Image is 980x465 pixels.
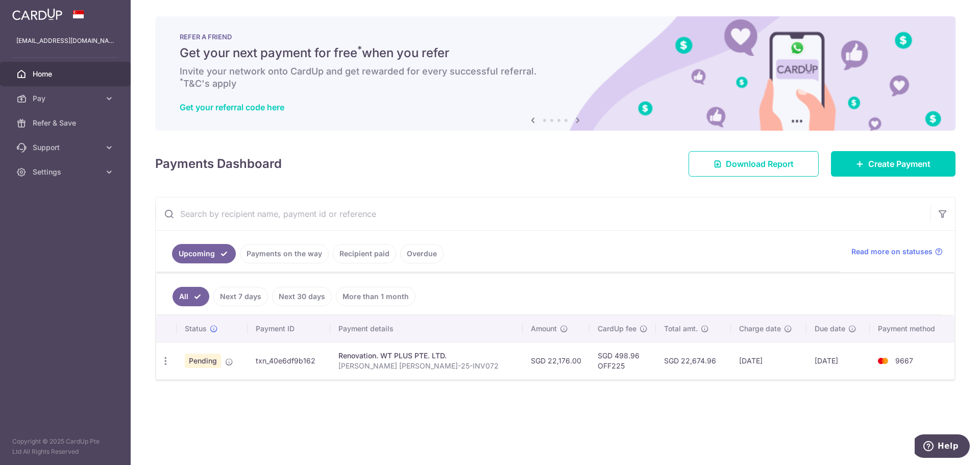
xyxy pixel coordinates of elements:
td: SGD 22,176.00 [523,342,590,379]
td: SGD 498.96 OFF225 [590,342,656,379]
span: Support [33,142,100,153]
h6: Invite your network onto CardUp and get rewarded for every successful referral. T&C's apply [180,65,931,90]
input: Search by recipient name, payment id or reference [156,198,930,230]
span: Refer & Save [33,118,100,128]
a: Get your referral code here [180,102,284,112]
span: Pending [185,354,221,368]
p: [PERSON_NAME] [PERSON_NAME]-25-INV072 [338,361,514,371]
p: REFER A FRIEND [180,33,931,41]
th: Payment details [330,315,523,342]
p: [EMAIL_ADDRESS][DOMAIN_NAME] [16,36,114,46]
a: Recipient paid [333,244,396,263]
img: CardUp [12,8,62,20]
span: CardUp fee [598,324,636,334]
a: Upcoming [172,244,236,263]
span: Read more on statuses [851,247,933,257]
iframe: Opens a widget where you can find more information [915,434,970,460]
td: [DATE] [731,342,806,379]
a: Create Payment [831,151,955,177]
span: Settings [33,167,100,177]
a: Download Report [689,151,819,177]
span: Due date [815,324,845,334]
span: 9667 [895,356,913,365]
a: Next 30 days [272,287,332,306]
th: Payment method [870,315,954,342]
span: Charge date [739,324,781,334]
td: txn_40e6df9b162 [248,342,331,379]
h4: Payments Dashboard [155,155,282,173]
a: More than 1 month [336,287,415,306]
span: Status [185,324,207,334]
img: Bank Card [873,355,893,367]
th: Payment ID [248,315,331,342]
span: Amount [531,324,557,334]
a: Read more on statuses [851,247,943,257]
a: All [173,287,209,306]
span: Pay [33,93,100,104]
a: Overdue [400,244,444,263]
span: Download Report [726,158,794,170]
span: Home [33,69,100,79]
h5: Get your next payment for free when you refer [180,45,931,61]
td: SGD 22,674.96 [656,342,730,379]
a: Next 7 days [213,287,268,306]
span: Total amt. [664,324,698,334]
a: Payments on the way [240,244,329,263]
td: [DATE] [806,342,870,379]
div: Renovation. WT PLUS PTE. LTD. [338,351,514,361]
span: Create Payment [868,158,930,170]
img: RAF banner [155,16,955,131]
